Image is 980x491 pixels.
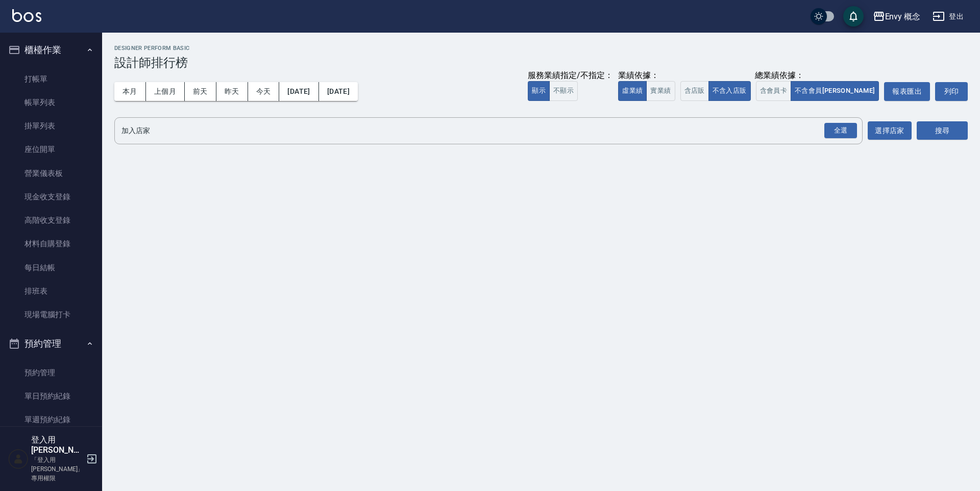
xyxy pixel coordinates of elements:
[31,455,83,483] p: 「登入用[PERSON_NAME]」專用權限
[114,82,146,101] button: 本月
[884,82,930,101] button: 報表匯出
[4,67,98,91] a: 打帳單
[4,384,98,408] a: 單日預約紀錄
[12,9,41,22] img: Logo
[4,37,98,63] button: 櫃檯作業
[4,408,98,431] a: 單週預約紀錄
[248,82,280,101] button: 今天
[146,82,185,101] button: 上個月
[822,121,859,141] button: Open
[4,138,98,161] a: 座位開單
[114,45,968,51] h2: Designer Perform Basic
[549,81,578,101] button: 不顯示
[4,256,98,279] a: 每日結帳
[31,435,83,455] h5: 登入用[PERSON_NAME]
[935,82,968,101] button: 列印
[680,81,709,101] button: 含店販
[756,81,792,101] button: 含會員卡
[4,361,98,384] a: 預約管理
[843,6,864,27] button: save
[928,7,968,26] button: 登出
[618,70,675,81] div: 業績依據：
[279,82,318,101] button: [DATE]
[708,81,751,101] button: 不含入店販
[646,81,675,101] button: 實業績
[791,81,879,101] button: 不含會員[PERSON_NAME]
[4,114,98,138] a: 掛單列表
[869,6,925,27] button: Envy 概念
[4,330,98,357] button: 預約管理
[917,121,968,140] button: 搜尋
[4,279,98,303] a: 排班表
[824,123,857,139] div: 全選
[319,82,358,101] button: [DATE]
[618,81,647,101] button: 虛業績
[4,209,98,232] a: 高階收支登錄
[680,70,879,81] div: 總業績依據：
[528,81,550,101] button: 顯示
[216,82,248,101] button: 昨天
[4,162,98,185] a: 營業儀表板
[4,232,98,255] a: 材料自購登錄
[4,91,98,114] a: 帳單列表
[4,185,98,209] a: 現金收支登錄
[8,449,29,469] img: Person
[119,122,843,140] input: 店家名稱
[185,82,216,101] button: 前天
[4,303,98,326] a: 現場電腦打卡
[528,70,613,81] div: 服務業績指定/不指定：
[868,121,912,140] button: 選擇店家
[885,10,921,23] div: Envy 概念
[114,56,968,70] h3: 設計師排行榜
